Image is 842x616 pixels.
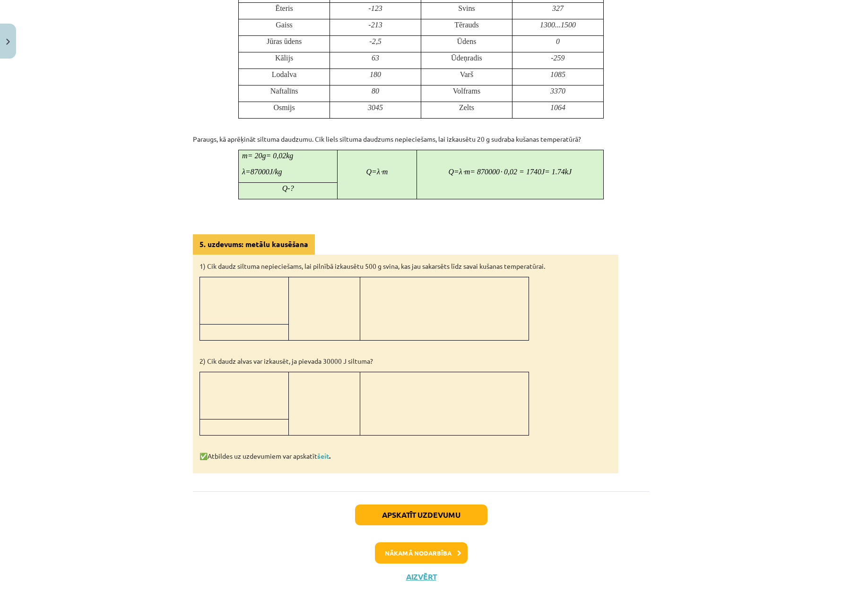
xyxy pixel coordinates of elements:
: ? [290,184,294,192]
: 180 [370,70,381,78]
button: Nākamā nodarbība [375,542,468,564]
button: Apskatīt uzdevumu [355,505,487,525]
strong: ✅ [200,452,208,460]
: 63 [372,54,379,62]
: = [454,168,459,176]
span: Jūras ūdens [267,37,302,45]
p: 2) Cik daudz alvas var izkausēt, ja pievada 30000 J siltuma? [200,356,612,366]
p: Atbildes uz uzdevumiem var apskatīt [200,451,612,461]
: kJ [565,168,572,176]
: m [382,168,388,176]
: 0 [556,37,560,45]
: J [269,168,273,176]
span: Volframs [453,87,480,95]
: Q [282,184,288,192]
: = 20 [248,152,262,160]
span: Gaiss [276,21,293,29]
span: Naftalīns [270,87,298,95]
: Q [448,168,454,176]
span: Tērauds [454,21,479,29]
: g [262,152,266,160]
: 1300...1500 [540,21,576,29]
: 87000 [251,168,269,176]
: λ [242,168,245,176]
span: Ūdens [457,37,476,45]
: kg [286,152,293,160]
: 1085 [550,70,565,78]
p: 1) Cik daudz siltuma nepieciešams, lai pilnībā izkausētu 500 g svina, kas jau sakarsēts līdz sava... [200,261,612,271]
span: Varš [460,70,473,78]
: 259 [554,54,565,62]
strong: . [317,452,330,460]
: J [541,168,545,176]
: = [245,168,251,176]
img: icon-close-lesson-0947bae3869378f0d4975bcd49f059093ad1ed9edebbc8119c70593378902aed.svg [6,39,10,45]
: kg [275,168,282,176]
: = 870000⋅ 0,02 = 1740 [470,168,541,176]
: λ [377,168,380,176]
: ⋅ [380,168,382,176]
: 80 [372,87,379,95]
: m [465,168,470,176]
: = [372,168,377,176]
: - [368,21,371,29]
span: Svins [458,4,475,12]
: 327 [552,4,564,12]
strong: 5. uzdevums: metālu kausēšana [200,240,308,249]
: = 0,02 [266,152,286,160]
: = 1.74 [545,168,565,176]
span: Ēteris [275,4,293,12]
: ⋅ [462,168,465,176]
: - [369,37,372,45]
: 3370 [550,87,565,95]
span: Ūdeņradis [451,54,482,62]
: m [242,152,248,160]
span: Lodalva [272,70,296,78]
span: Osmijs [273,103,295,111]
span: Zelts [459,103,474,111]
: 2,5 [372,37,382,45]
: 3045 [368,103,383,111]
p: Paraugs, kā aprēķināt siltuma daudzumu. Cik liels siltuma daudzums nepieciešams, lai izkausētu 20... [193,134,650,144]
: Q [366,168,372,176]
button: Aizvērt [403,572,439,582]
: / [273,168,275,176]
: - [551,54,553,62]
: 123 [371,4,382,12]
a: šeit [317,452,329,460]
: - [287,184,290,192]
: 213 [371,21,382,29]
: - [368,4,371,12]
: λ [459,168,462,176]
: 1064 [550,103,565,111]
span: Kālijs [275,54,293,62]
